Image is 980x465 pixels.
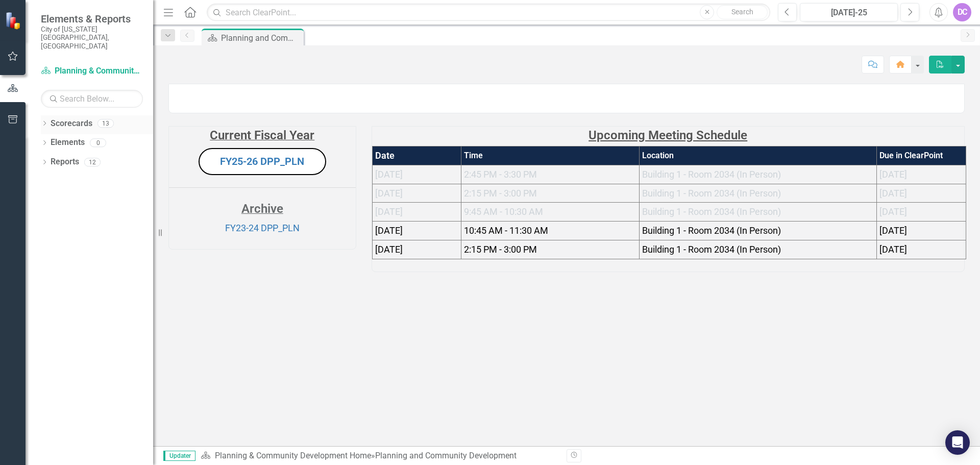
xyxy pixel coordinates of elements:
[642,169,781,180] span: Building 1 - Room 2034 (In Person)
[210,128,314,142] strong: Current Fiscal Year
[464,151,483,160] strong: Time
[41,65,143,77] a: Planning & Community Development Home
[51,118,92,130] a: Scorecards
[464,188,537,199] span: 2:15 PM - 3:00 PM
[717,5,768,19] button: Search
[97,119,114,128] div: 13
[803,7,894,19] div: [DATE]-25
[800,3,898,21] button: [DATE]-25
[215,451,371,460] a: Planning & Community Development Home
[464,225,548,236] span: 10:45 AM - 11:30 AM
[163,451,195,461] span: Updater
[879,169,907,180] span: [DATE]
[51,156,79,168] a: Reports
[731,8,753,16] span: Search
[879,206,907,217] span: [DATE]
[879,188,907,199] span: [DATE]
[41,13,143,25] span: Elements & Reports
[5,12,23,30] img: ClearPoint Strategy
[375,150,395,161] strong: Date
[375,451,517,460] div: Planning and Community Development
[879,244,907,255] span: [DATE]
[642,225,781,236] span: Building 1 - Room 2034 (In Person)
[220,155,304,167] a: FY25-26 DPP_PLN
[879,225,907,236] span: [DATE]
[201,450,559,462] div: »
[375,225,403,236] span: [DATE]
[221,32,301,44] div: Planning and Community Development
[207,4,770,21] input: Search ClearPoint...
[199,148,326,175] button: FY25-26 DPP_PLN
[41,25,143,50] small: City of [US_STATE][GEOGRAPHIC_DATA], [GEOGRAPHIC_DATA]
[879,151,943,160] strong: Due in ClearPoint
[84,158,101,166] div: 12
[241,202,283,216] strong: Archive
[642,206,781,217] span: Building 1 - Room 2034 (In Person)
[953,3,971,21] button: DC
[225,223,300,233] a: FY23-24 DPP_PLN
[51,137,85,149] a: Elements
[642,151,674,160] strong: Location
[375,206,403,217] span: [DATE]
[41,90,143,108] input: Search Below...
[464,206,543,217] span: 9:45 AM - 10:30 AM
[464,244,537,255] span: 2:15 PM - 3:00 PM
[589,128,747,142] strong: Upcoming Meeting Schedule
[642,188,781,199] span: Building 1 - Room 2034 (In Person)
[90,138,106,147] div: 0
[642,244,781,255] span: Building 1 - Room 2034 (In Person)
[945,430,970,455] div: Open Intercom Messenger
[375,244,403,255] span: [DATE]
[464,169,537,180] span: 2:45 PM - 3:30 PM
[375,188,403,199] span: [DATE]
[375,169,403,180] span: [DATE]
